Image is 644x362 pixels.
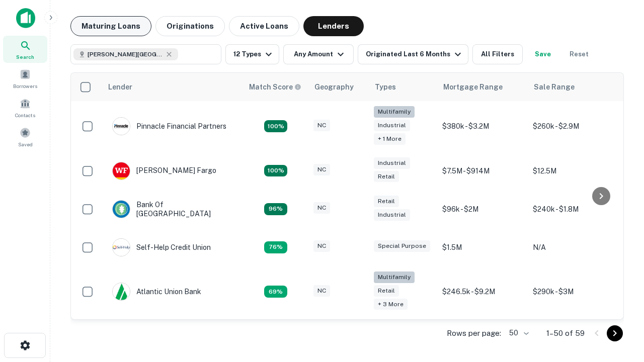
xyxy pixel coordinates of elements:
p: Rows per page: [447,327,501,339]
a: Contacts [3,94,47,121]
td: $290k - $3M [528,266,618,317]
div: Retail [374,171,399,183]
button: Reset [563,44,595,64]
span: Borrowers [13,82,37,90]
button: Any Amount [283,44,354,64]
th: Geography [308,73,369,101]
img: picture [113,118,130,135]
td: $260k - $2.9M [528,101,618,152]
button: Go to next page [607,325,623,341]
img: capitalize-icon.png [16,8,35,28]
div: Retail [374,196,399,207]
div: Lender [108,81,132,93]
div: NC [313,164,330,175]
button: Save your search to get updates of matches that match your search criteria. [527,44,559,64]
td: $240k - $1.8M [528,190,618,228]
div: Geography [314,81,354,93]
td: $7.5M - $914M [437,152,528,190]
button: Originations [155,16,225,36]
img: picture [113,201,130,218]
div: Originated Last 6 Months [366,48,464,60]
div: Matching Properties: 14, hasApolloMatch: undefined [264,203,287,215]
div: Pinnacle Financial Partners [112,117,226,135]
div: Self-help Credit Union [112,238,211,256]
div: Matching Properties: 11, hasApolloMatch: undefined [264,241,287,253]
div: Industrial [374,120,410,131]
td: N/A [528,228,618,266]
div: Matching Properties: 15, hasApolloMatch: undefined [264,165,287,177]
button: 12 Types [225,44,279,64]
div: Sale Range [534,81,575,93]
div: Special Purpose [374,240,430,252]
button: Maturing Loans [70,16,151,36]
div: NC [313,120,330,131]
span: Search [16,53,34,61]
div: Multifamily [374,106,415,118]
iframe: Chat Widget [594,282,644,330]
div: [PERSON_NAME] Fargo [112,162,216,180]
div: Atlantic Union Bank [112,283,201,301]
span: Saved [18,140,33,148]
img: picture [113,283,130,300]
td: $380k - $3.2M [437,101,528,152]
th: Types [369,73,437,101]
a: Saved [3,123,47,150]
th: Mortgage Range [437,73,528,101]
td: $246.5k - $9.2M [437,266,528,317]
div: Bank Of [GEOGRAPHIC_DATA] [112,200,233,218]
td: $96k - $2M [437,190,528,228]
span: [PERSON_NAME][GEOGRAPHIC_DATA], [GEOGRAPHIC_DATA] [88,50,163,59]
div: Industrial [374,209,410,221]
div: Industrial [374,157,410,169]
div: NC [313,285,330,297]
th: Lender [102,73,243,101]
div: 50 [505,326,530,340]
div: Types [375,81,396,93]
div: Capitalize uses an advanced AI algorithm to match your search with the best lender. The match sco... [249,81,301,93]
span: Contacts [15,111,35,119]
div: Retail [374,285,399,297]
button: All Filters [472,44,523,64]
div: + 3 more [374,299,408,310]
h6: Match Score [249,81,299,93]
p: 1–50 of 59 [546,327,585,339]
img: picture [113,239,130,256]
a: Search [3,36,47,63]
div: NC [313,202,330,214]
div: Matching Properties: 10, hasApolloMatch: undefined [264,286,287,298]
div: + 1 more [374,133,406,145]
td: $1.5M [437,228,528,266]
th: Capitalize uses an advanced AI algorithm to match your search with the best lender. The match sco... [243,73,308,101]
div: NC [313,240,330,252]
div: Matching Properties: 26, hasApolloMatch: undefined [264,120,287,132]
img: picture [113,162,130,179]
button: Originated Last 6 Months [358,44,468,64]
div: Multifamily [374,271,415,283]
button: Active Loans [229,16,299,36]
a: Borrowers [3,65,47,92]
button: Lenders [303,16,364,36]
div: Mortgage Range [443,81,503,93]
th: Sale Range [528,73,618,101]
td: $12.5M [528,152,618,190]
